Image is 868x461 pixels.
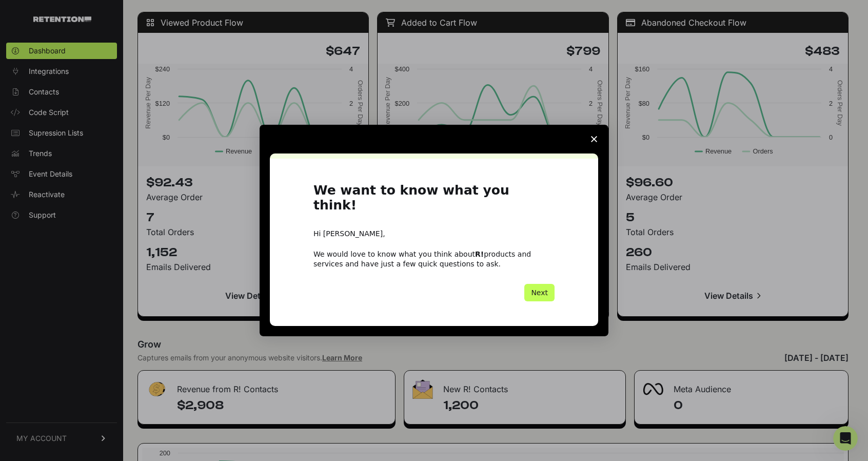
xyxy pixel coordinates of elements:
h1: We want to know what you think! [313,183,555,219]
div: We would love to know what you think about products and services and have just a few quick questi... [313,249,555,268]
span: Close survey [580,125,608,153]
button: Next [524,284,555,301]
div: Hi [PERSON_NAME], [313,229,555,239]
b: R! [475,250,484,258]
